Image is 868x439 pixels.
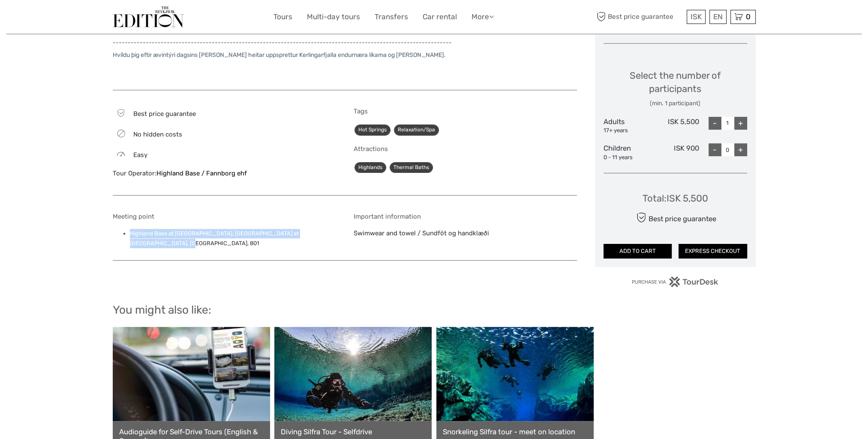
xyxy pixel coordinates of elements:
a: Multi-day tours [307,11,360,23]
div: Tour Operator: [113,169,336,178]
li: Highland Base at [GEOGRAPHIC_DATA], [GEOGRAPHIC_DATA] at [GEOGRAPHIC_DATA], [GEOGRAPHIC_DATA], 801 [130,229,336,248]
a: Relaxation/Spa [394,125,439,135]
div: + [734,117,747,130]
div: + [734,143,747,156]
a: Diving Silfra Tour - Selfdrive [281,427,425,436]
span: ISK [691,12,702,21]
div: Select the number of participants [604,69,747,108]
p: We're away right now. Please check back later! [12,15,97,22]
span: Best price guarantee [595,10,685,24]
div: Adults [604,117,652,135]
h5: Important information [354,213,577,220]
a: More [472,11,494,23]
div: EN [709,10,727,24]
div: (min. 1 participant) [604,99,747,108]
button: Open LiveChat chat widget [99,13,109,24]
div: 0 - 11 years [604,154,652,162]
div: Total : ISK 5,500 [643,192,708,205]
h5: Tags [354,107,577,115]
span: Best price guarantee [133,110,196,118]
div: 17+ years [604,127,652,135]
a: Car rental [423,11,457,23]
span: No hidden costs [133,131,182,138]
div: Swimwear and towel / Sundföt og handklæði [354,213,577,252]
a: Snorkeling Silfra tour - meet on location [443,427,587,436]
div: - [709,143,721,156]
a: Highland Base / Fannborg ehf [156,169,247,177]
span: Easy [133,151,147,159]
a: Tours [273,11,292,23]
button: ADD TO CART [604,244,672,258]
a: Thermal Baths [390,162,433,173]
h2: You might also like: [113,303,756,317]
div: - [709,117,721,130]
a: Highlands [354,162,386,173]
p: -------------------------------------------------------------------------------------------------... [113,38,577,47]
button: EXPRESS CHECKOUT [679,244,747,258]
img: PurchaseViaTourDesk.png [631,276,718,287]
div: Children [604,143,652,161]
p: Hvíldu þig eftir ævintýri dagsins [PERSON_NAME] heitar uppsprettur Kerlingarfjalla endurnæra líka... [113,50,577,60]
h5: Attractions [354,145,577,153]
span: 0 [745,12,752,21]
h5: Meeting point [113,213,336,220]
div: ISK 900 [651,143,699,161]
div: ISK 5,500 [651,117,699,135]
a: Transfers [375,11,408,23]
div: Best price guarantee [634,210,716,225]
a: Hot Springs [354,125,390,135]
img: The Reykjavík Edition [113,6,184,27]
